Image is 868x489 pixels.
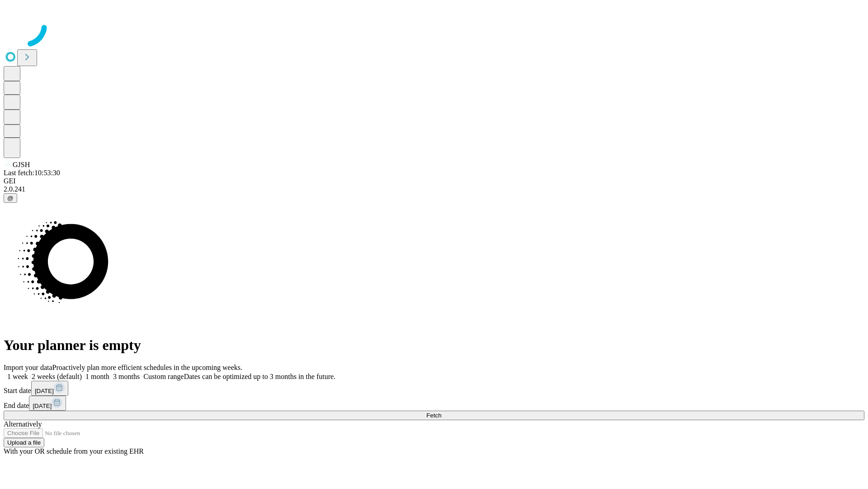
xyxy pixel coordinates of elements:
[7,373,28,380] span: 1 week
[4,411,864,420] button: Fetch
[4,169,60,177] span: Last fetch: 10:53:30
[52,364,242,371] span: Proactively plan more efficient schedules in the upcoming weeks.
[426,412,441,419] span: Fetch
[31,381,68,396] button: [DATE]
[4,438,44,447] button: Upload a file
[29,396,66,411] button: [DATE]
[85,373,109,380] span: 1 month
[4,381,864,396] div: Start date
[184,373,335,380] span: Dates can be optimized up to 3 months in the future.
[33,403,52,409] span: [DATE]
[143,373,184,380] span: Custom range
[35,388,54,394] span: [DATE]
[4,193,17,203] button: @
[4,364,52,371] span: Import your data
[113,373,140,380] span: 3 months
[4,420,42,428] span: Alternatively
[4,396,864,411] div: End date
[32,373,82,380] span: 2 weeks (default)
[4,177,864,185] div: GEI
[13,161,30,168] span: GJSH
[4,185,864,193] div: 2.0.241
[4,447,144,455] span: With your OR schedule from your existing EHR
[4,337,864,354] h1: Your planner is empty
[7,195,14,201] span: @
